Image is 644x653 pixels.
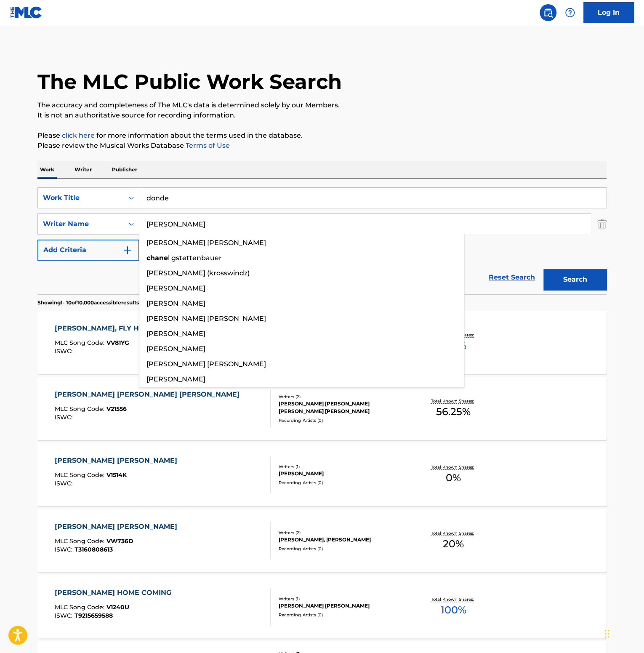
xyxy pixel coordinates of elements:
[106,405,127,413] span: V21556
[604,621,609,646] div: Drag
[106,537,133,545] span: VW736D
[146,284,205,292] span: [PERSON_NAME]
[10,6,43,19] img: MLC Logo
[75,612,113,619] span: T9215659588
[484,268,539,287] a: Reset Search
[37,161,57,179] p: Work
[72,161,94,179] p: Writer
[55,323,160,333] div: [PERSON_NAME], FLY HOME
[543,269,607,290] button: Search
[602,613,644,653] iframe: Chat Widget
[37,575,607,638] a: [PERSON_NAME] HOME COMINGMLC Song Code:V1240UISWC:T9215659588Writers (1)[PERSON_NAME] [PERSON_NAM...
[431,530,476,536] p: Total Known Shares:
[55,456,181,466] div: [PERSON_NAME] [PERSON_NAME]
[55,413,75,421] span: ISWC :
[562,4,578,21] div: Help
[146,315,266,323] span: [PERSON_NAME] [PERSON_NAME]
[55,389,244,400] div: [PERSON_NAME] [PERSON_NAME] [PERSON_NAME]
[55,603,106,611] span: MLC Song Code :
[55,588,176,598] div: [PERSON_NAME] HOME COMING
[55,471,106,479] span: MLC Song Code :
[431,596,476,602] p: Total Known Shares:
[436,404,471,419] span: 56.25 %
[37,131,607,141] p: Please for more information about the terms used in the database.
[597,213,607,235] img: Delete Criterion
[279,612,406,618] div: Recording Artists ( 0 )
[62,131,95,139] a: click here
[279,400,406,415] div: [PERSON_NAME] [PERSON_NAME] [PERSON_NAME] [PERSON_NAME]
[55,612,75,619] span: ISWC :
[122,245,133,255] img: 9d2ae6d4665cec9f34b9.svg
[37,311,607,374] a: [PERSON_NAME], FLY HOMEMLC Song Code:VV81YGISWC:Writers (4)[PERSON_NAME], [PERSON_NAME], [PERSON_...
[43,193,119,203] div: Work Title
[146,360,266,368] span: [PERSON_NAME] [PERSON_NAME]
[565,8,575,18] img: help
[106,471,127,479] span: V1514K
[37,187,607,294] form: Search Form
[446,470,461,485] span: 0 %
[279,546,406,552] div: Recording Artists ( 0 )
[109,161,140,179] p: Publisher
[106,603,129,611] span: V1240U
[146,254,168,262] strong: chane
[55,405,106,413] span: MLC Song Code :
[146,375,205,383] span: [PERSON_NAME]
[583,2,634,23] a: Log In
[37,443,607,506] a: [PERSON_NAME] [PERSON_NAME]MLC Song Code:V1514KISWC:Writers (1)[PERSON_NAME]Recording Artists (0)...
[540,4,556,21] a: Public Search
[43,219,119,229] div: Writer Name
[55,522,181,532] div: [PERSON_NAME] [PERSON_NAME]
[279,470,406,477] div: [PERSON_NAME]
[279,480,406,486] div: Recording Artists ( 0 )
[37,240,139,261] button: Add Criteria
[168,254,222,262] span: l gstettenbauer
[431,398,476,404] p: Total Known Shares:
[55,537,106,545] span: MLC Song Code :
[37,377,607,440] a: [PERSON_NAME] [PERSON_NAME] [PERSON_NAME]MLC Song Code:V21556ISWC:Writers (2)[PERSON_NAME] [PERSO...
[279,602,406,610] div: [PERSON_NAME] [PERSON_NAME]
[146,269,250,277] span: [PERSON_NAME] (krosswindz)
[55,339,106,346] span: MLC Song Code :
[279,417,406,424] div: Recording Artists ( 0 )
[146,239,266,247] span: [PERSON_NAME] [PERSON_NAME]
[106,339,129,346] span: VV81YG
[279,536,406,544] div: [PERSON_NAME], [PERSON_NAME]
[37,141,607,151] p: Please review the Musical Works Database
[146,299,205,307] span: [PERSON_NAME]
[55,480,75,487] span: ISWC :
[37,509,607,572] a: [PERSON_NAME] [PERSON_NAME]MLC Song Code:VW736DISWC:T3160808613Writers (2)[PERSON_NAME], [PERSON_...
[279,464,406,470] div: Writers ( 1 )
[37,299,176,307] p: Showing 1 - 10 of 10,000 accessible results (Total 190,049 )
[55,347,75,355] span: ISWC :
[440,602,466,618] span: 100 %
[37,69,342,94] h1: The MLC Public Work Search
[146,330,205,338] span: [PERSON_NAME]
[431,464,476,470] p: Total Known Shares:
[37,100,607,110] p: The accuracy and completeness of The MLC's data is determined solely by our Members.
[184,141,230,149] a: Terms of Use
[443,536,464,552] span: 20 %
[543,8,553,18] img: search
[55,546,75,553] span: ISWC :
[279,596,406,602] div: Writers ( 1 )
[75,546,113,553] span: T3160808613
[37,110,607,120] p: It is not an authoritative source for recording information.
[279,530,406,536] div: Writers ( 2 )
[279,394,406,400] div: Writers ( 2 )
[146,345,205,353] span: [PERSON_NAME]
